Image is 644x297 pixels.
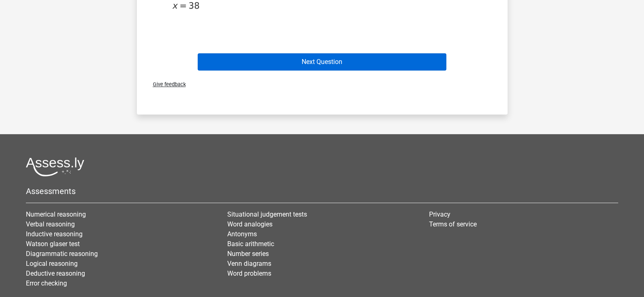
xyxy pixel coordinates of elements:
a: Verbal reasoning [26,220,75,228]
a: Word analogies [227,220,272,228]
img: Assessly logo [26,157,84,176]
button: Next Question [198,53,446,71]
a: Watson glaser test [26,240,80,248]
a: Logical reasoning [26,260,78,267]
a: Diagrammatic reasoning [26,250,98,258]
a: Inductive reasoning [26,230,83,238]
a: Basic arithmetic [227,240,274,248]
a: Deductive reasoning [26,270,85,277]
a: Error checking [26,279,67,287]
a: Number series [227,250,269,258]
a: Venn diagrams [227,260,271,267]
a: Word problems [227,270,271,277]
a: Situational judgement tests [227,210,307,218]
a: Numerical reasoning [26,210,86,218]
a: Terms of service [429,220,477,228]
h5: Assessments [26,186,618,196]
a: Antonyms [227,230,257,238]
span: Give feedback [146,81,186,87]
a: Privacy [429,210,450,218]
